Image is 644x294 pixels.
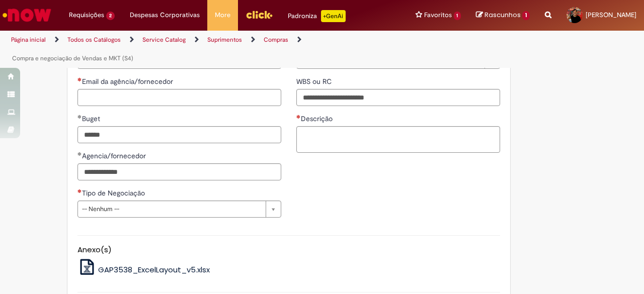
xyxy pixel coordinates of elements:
[246,7,273,22] img: click_logo_yellow_360x200.png
[476,11,530,20] a: Rascunhos
[264,36,288,44] a: Compras
[586,11,636,19] span: [PERSON_NAME]
[522,11,530,20] span: 1
[296,89,500,106] input: WBS ou RC
[130,10,200,20] span: Despesas Corporativas
[77,264,210,275] a: GAP3538_ExcelLayout_v5.xlsx
[8,31,422,68] ul: Trilhas de página
[1,5,53,25] img: ServiceNow
[106,12,115,20] span: 2
[98,264,210,275] span: GAP3538_ExcelLayout_v5.xlsx
[424,10,452,20] span: Favoritos
[77,163,281,180] input: Agencia/fornecedor
[288,10,346,22] div: Padroniza
[301,114,335,123] span: Descrição
[296,126,500,153] textarea: Descrição
[485,10,521,20] span: Rascunhos
[82,114,102,123] span: Buget
[69,10,104,20] span: Requisições
[77,115,82,119] span: Obrigatório Preenchido
[77,189,82,193] span: Necessários
[82,77,175,86] span: Email da agência/fornecedor
[82,151,148,160] span: Agencia/fornecedor
[215,10,230,20] span: More
[296,77,334,86] span: WBS ou RC
[77,126,281,143] input: Buget
[77,89,281,106] input: Email da agência/fornecedor
[207,36,242,44] a: Suprimentos
[82,201,261,217] span: -- Nenhum --
[77,246,500,254] h5: Anexo(s)
[77,152,82,156] span: Obrigatório Preenchido
[11,36,46,44] a: Página inicial
[296,115,301,119] span: Necessários
[142,36,186,44] a: Service Catalog
[77,77,82,81] span: Necessários
[321,10,346,22] p: +GenAi
[82,188,147,198] span: Tipo de Negociação
[12,54,133,62] a: Compra e negociação de Vendas e MKT (S4)
[67,36,121,44] a: Todos os Catálogos
[454,12,461,20] span: 1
